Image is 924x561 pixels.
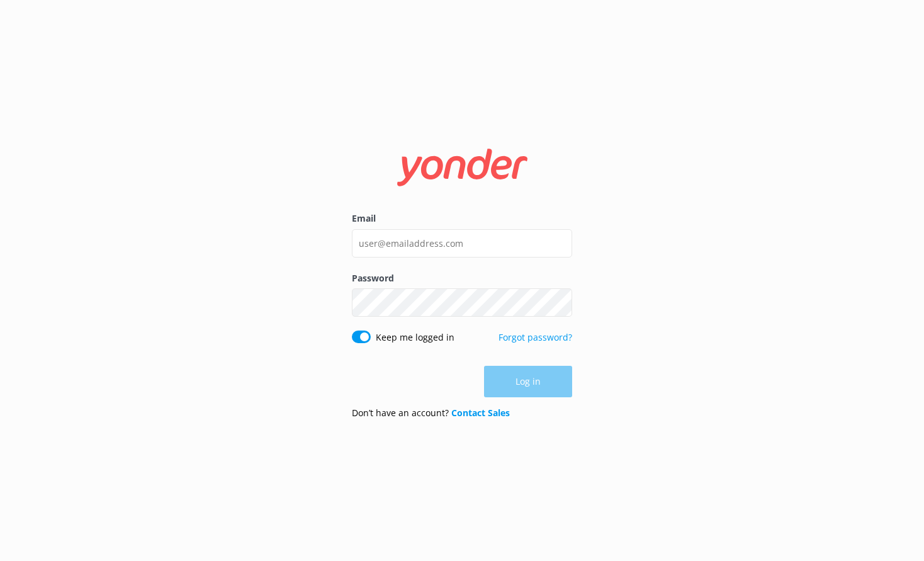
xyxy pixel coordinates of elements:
label: Password [352,271,572,285]
p: Don’t have an account? [352,406,510,420]
label: Email [352,212,572,225]
label: Keep me logged in [376,331,454,344]
a: Forgot password? [499,331,572,343]
input: user@emailaddress.com [352,229,572,258]
button: Show password [547,290,572,315]
a: Contact Sales [451,407,510,419]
